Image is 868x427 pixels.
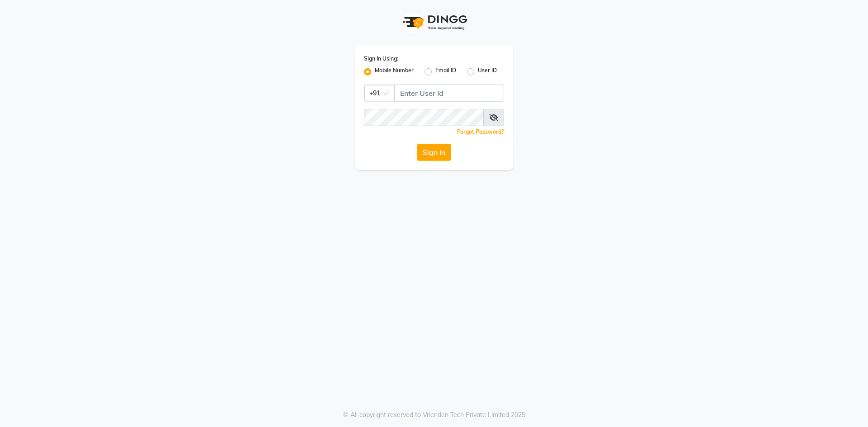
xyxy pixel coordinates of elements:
label: User ID [478,66,497,77]
a: Forgot Password? [457,128,504,135]
label: Sign In Using: [364,55,398,63]
input: Username [394,84,504,102]
label: Email ID [435,66,456,77]
input: Username [364,109,484,126]
img: logo1.svg [398,9,470,36]
button: Sign In [417,144,451,161]
label: Mobile Number [375,66,414,77]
